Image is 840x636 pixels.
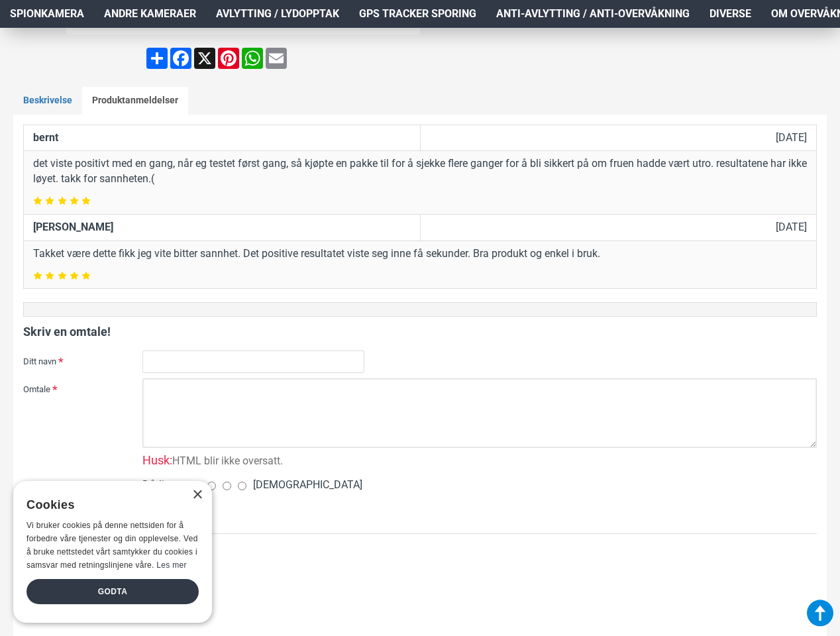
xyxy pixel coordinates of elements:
[169,48,193,69] a: Facebook
[33,221,113,233] strong: [PERSON_NAME]
[142,477,170,493] span: Dårlig
[216,6,339,22] span: Avlytting / Lydopptak
[193,48,217,69] a: X
[217,48,240,69] a: Pinterest
[496,6,690,22] span: Anti-avlytting / Anti-overvåkning
[145,48,169,69] a: Share
[359,6,476,22] span: GPS Tracker Sporing
[33,131,58,144] strong: bernt
[23,323,817,340] h4: Skriv en omtale!
[33,246,807,262] p: Takket være dette fikk jeg vite bitter sannhet. Det positive resultatet viste seg inne få sekunde...
[23,350,142,372] label: Ditt navn
[420,215,816,241] td: [DATE]
[420,125,816,152] td: [DATE]
[709,6,751,22] span: Diverse
[104,6,196,22] span: Andre kameraer
[264,48,288,69] a: Email
[26,491,190,519] div: Cookies
[142,453,172,467] span: Husk:
[33,156,807,187] p: det viste positivt med en gang, når eg testet først gang, så kjøpte en pakke til for å sjekke fle...
[26,521,198,569] span: Vi bruker cookies på denne nettsiden for å forbedre våre tjenester og din opplevelse. Ved å bruke...
[23,503,817,534] legend: Captcha
[26,579,199,604] div: Godta
[10,6,84,22] span: Spionkamera
[13,87,82,115] a: Beskrivelse
[23,474,142,496] label: Rating
[253,477,362,493] span: [DEMOGRAPHIC_DATA]
[82,87,188,115] a: Produktanmeldelser
[142,451,283,469] div: HTML blir ikke oversatt.
[156,560,186,570] a: Les mer, opens a new window
[192,490,202,500] div: Close
[240,48,264,69] a: WhatsApp
[23,378,142,399] label: Omtale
